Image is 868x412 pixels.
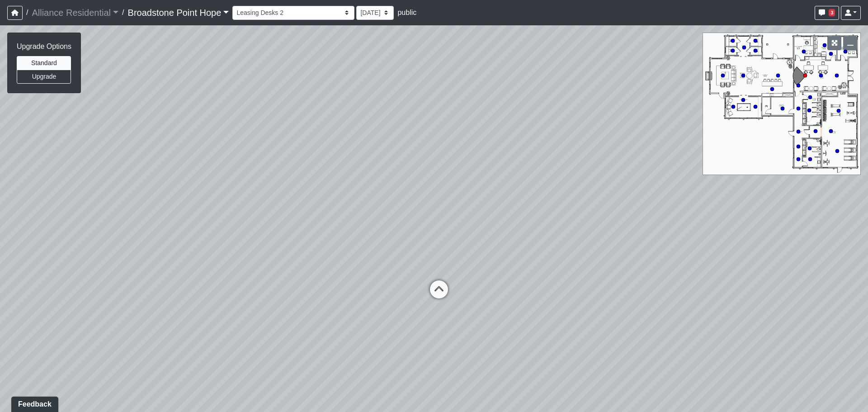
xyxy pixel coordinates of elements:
button: Standard [17,56,71,70]
a: Broadstone Point Hope [128,4,229,22]
button: 3 [815,6,839,20]
iframe: Ybug feedback widget [7,394,60,412]
span: public [397,9,416,16]
h6: Upgrade Options [17,42,71,51]
a: Alliance Residential [32,4,118,22]
button: Upgrade [17,70,71,84]
span: 3 [829,9,835,16]
span: / [23,4,32,22]
span: / [118,4,127,22]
